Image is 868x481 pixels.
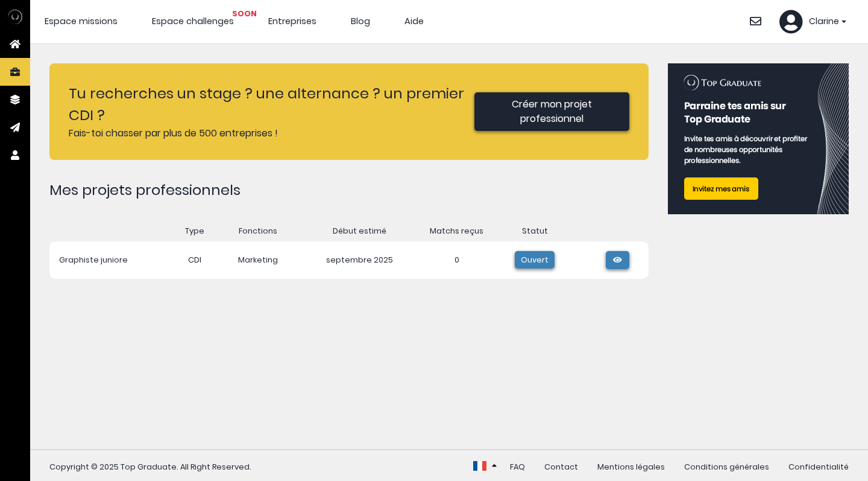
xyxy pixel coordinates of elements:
[510,462,525,472] a: FAQ
[69,83,464,125] span: Tu recherches un stage ? une alternance ? un premier CDI ?
[49,461,251,473] span: Copyright © 2025 Top Graduate. All Right Reserved.
[45,15,118,27] a: Espace missions
[217,241,299,279] td: Marketing
[300,225,420,237] th: Début estimé
[474,92,629,131] a: Créer mon projet professionnel
[684,462,769,472] a: Conditions générales
[494,225,575,237] th: Statut
[420,241,494,279] td: 0
[152,15,234,27] a: Espace challenges
[351,15,370,27] a: Blog
[8,10,22,24] img: Top Graduate
[788,462,849,472] a: Confidentialité
[809,15,839,28] span: Clarine
[544,462,578,472] a: Contact
[49,179,649,201] h1: Mes projets professionnels
[597,462,665,472] a: Mentions légales
[268,15,316,27] a: Entreprises
[515,251,554,269] span: Ouvert
[404,15,424,27] a: Aide
[217,225,299,237] th: Fonctions
[49,241,172,279] td: Graphiste juniore
[69,126,278,140] span: Fais-toi chasser par plus de 500 entreprises !
[172,225,217,237] th: Type
[300,241,420,279] td: septembre 2025
[232,8,257,19] span: SOON
[668,228,849,379] iframe: Advertisement
[420,225,494,237] th: Matchs reçus
[172,241,217,279] td: CDI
